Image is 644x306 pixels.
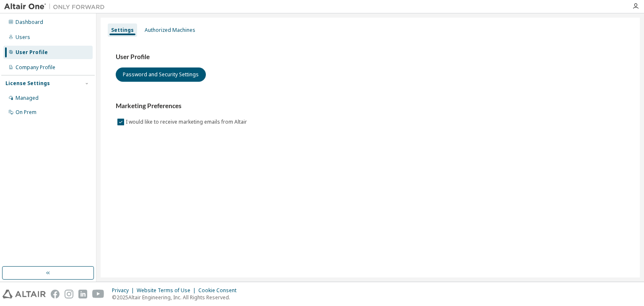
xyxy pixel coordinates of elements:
[16,49,48,56] div: User Profile
[112,294,241,301] p: © 2025 Altair Engineering, Inc. All Rights Reserved.
[4,3,109,11] img: Altair One
[116,102,625,110] h3: Marketing Preferences
[78,290,87,298] img: linkedin.svg
[5,80,50,87] div: License Settings
[126,117,249,127] label: I would like to receive marketing emails from Altair
[92,290,104,298] img: youtube.svg
[51,290,60,298] img: facebook.svg
[16,109,36,116] div: On Prem
[116,67,206,82] button: Password and Security Settings
[137,287,198,294] div: Website Terms of Use
[112,287,137,294] div: Privacy
[198,287,241,294] div: Cookie Consent
[145,27,195,34] div: Authorized Machines
[111,27,134,34] div: Settings
[3,290,46,298] img: altair_logo.svg
[116,53,625,61] h3: User Profile
[65,290,73,298] img: instagram.svg
[16,34,30,41] div: Users
[16,95,39,101] div: Managed
[16,19,43,26] div: Dashboard
[16,64,55,71] div: Company Profile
